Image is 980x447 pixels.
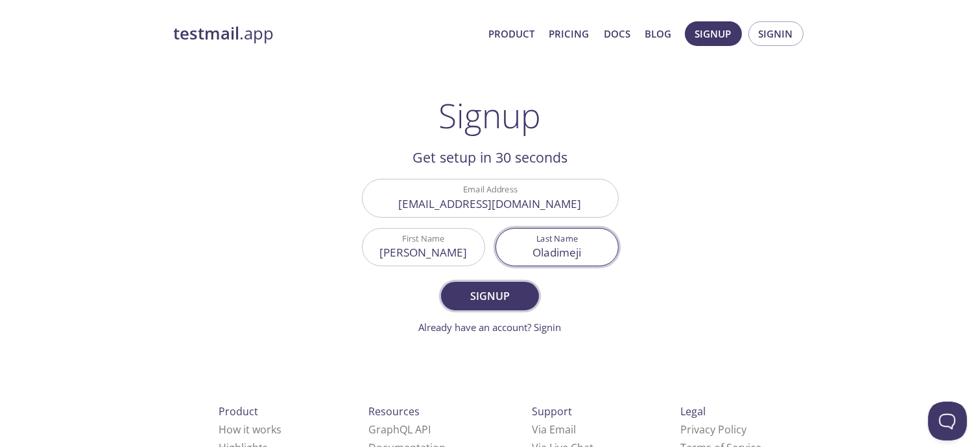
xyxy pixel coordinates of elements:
iframe: Help Scout Beacon - Open [928,402,967,441]
span: Legal [680,404,706,418]
a: Docs [604,25,630,42]
a: Via Email [532,422,576,437]
span: Resources [368,404,420,418]
span: Support [532,404,572,418]
button: Signup [685,21,742,46]
span: Signin [759,25,793,42]
a: Product [489,25,535,42]
a: GraphQL API [368,422,431,437]
a: Privacy Policy [680,422,747,437]
button: Signup [441,282,538,310]
a: Blog [645,25,671,42]
h1: Signup [439,96,542,135]
span: Product [219,404,258,418]
span: Signup [455,287,524,305]
a: How it works [219,422,281,437]
strong: testmail [174,22,240,45]
h2: Get setup in 30 seconds [362,146,619,168]
a: testmail.app [174,23,479,45]
button: Signin [748,21,804,46]
span: Signup [695,25,732,42]
a: Already have an account? Signin [419,321,562,334]
a: Pricing [549,25,590,42]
